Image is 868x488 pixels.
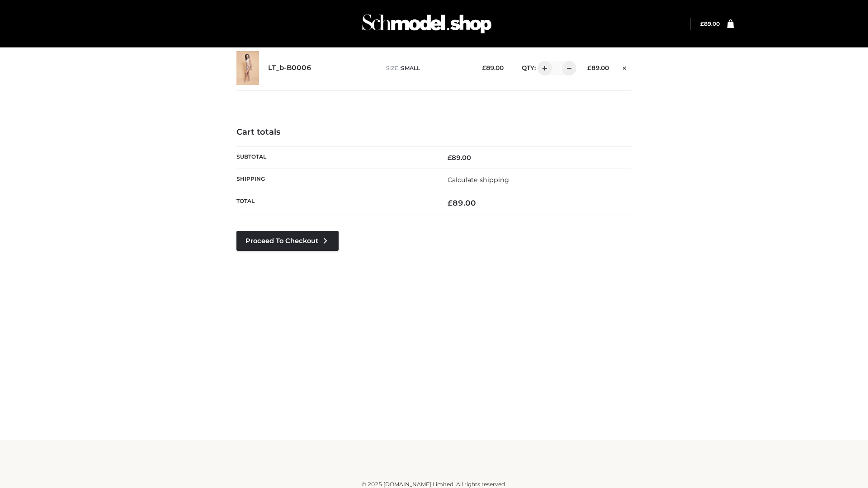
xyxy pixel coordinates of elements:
bdi: 89.00 [448,198,476,207]
a: Proceed to Checkout [236,231,339,251]
h4: Cart totals [236,127,632,137]
bdi: 89.00 [448,154,471,162]
a: Calculate shipping [448,176,509,184]
img: LT_b-B0006 - SMALL [236,51,259,85]
span: £ [448,154,452,162]
span: £ [448,198,453,207]
a: £89.00 [700,20,720,27]
bdi: 89.00 [700,20,720,27]
img: Schmodel Admin 964 [359,6,495,42]
p: size : [386,64,468,72]
th: Subtotal [236,146,434,169]
span: £ [482,64,486,71]
bdi: 89.00 [482,64,504,71]
div: QTY: [513,61,573,75]
span: £ [700,20,704,27]
bdi: 89.00 [587,64,609,71]
a: Remove this item [618,61,632,73]
span: £ [587,64,591,71]
th: Shipping [236,169,434,191]
span: SMALL [401,65,420,71]
a: LT_b-B0006 [268,64,311,72]
th: Total [236,191,434,215]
